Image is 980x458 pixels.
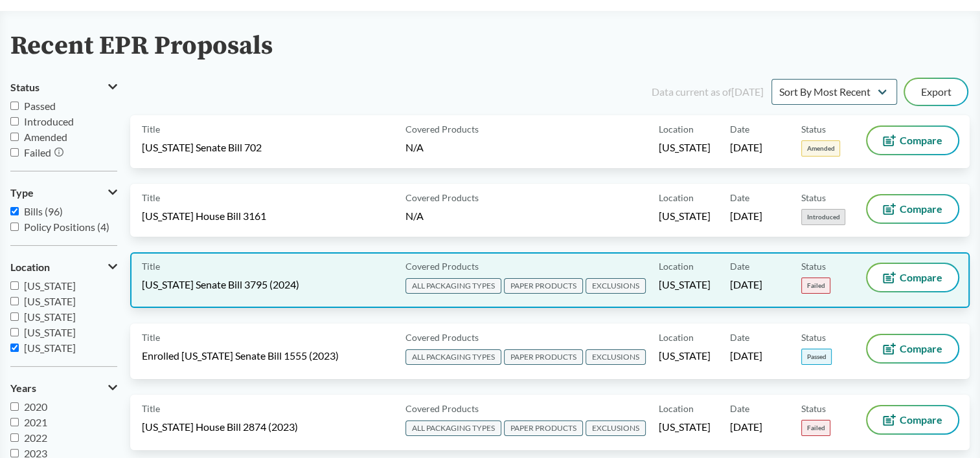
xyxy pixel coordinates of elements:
[24,311,76,323] span: [US_STATE]
[24,115,74,127] span: Introduced
[405,122,479,136] span: Covered Products
[405,349,501,365] span: ALL PACKAGING TYPES
[10,207,19,215] input: Bills (96)
[730,420,762,434] span: [DATE]
[10,261,50,273] span: Location
[730,209,762,223] span: [DATE]
[142,278,299,292] span: [US_STATE] Senate Bill 3795 (2024)
[405,141,424,153] span: N/A
[10,76,117,98] button: Status
[10,281,19,290] input: [US_STATE]
[659,259,694,273] span: Location
[10,377,117,399] button: Years
[405,210,424,222] span: N/A
[24,326,76,338] span: [US_STATE]
[405,420,501,436] span: ALL PACKAGING TYPES
[24,342,76,354] span: [US_STATE]
[900,204,942,214] span: Compare
[504,349,583,365] span: PAPER PRODUCTS
[730,191,749,204] span: Date
[10,117,19,125] input: Introduced
[504,278,583,294] span: PAPER PRODUCTS
[10,256,117,278] button: Location
[24,279,76,292] span: [US_STATE]
[659,402,694,415] span: Location
[801,349,832,365] span: Passed
[659,278,711,292] span: [US_STATE]
[10,182,117,204] button: Type
[659,349,711,363] span: [US_STATE]
[142,259,160,273] span: Title
[10,328,19,336] input: [US_STATE]
[10,297,19,305] input: [US_STATE]
[900,135,942,146] span: Compare
[867,195,958,223] button: Compare
[405,191,479,204] span: Covered Products
[24,400,47,413] span: 2020
[586,278,646,294] span: EXCLUSIONS
[10,433,19,442] input: 2022
[504,420,583,436] span: PAPER PRODUCTS
[801,140,840,157] span: Amended
[801,278,830,294] span: Failed
[405,278,501,294] span: ALL PACKAGING TYPES
[900,415,942,425] span: Compare
[801,259,826,273] span: Status
[24,205,63,217] span: Bills (96)
[142,349,339,363] span: Enrolled [US_STATE] Senate Bill 1555 (2023)
[142,140,262,155] span: [US_STATE] Senate Bill 702
[801,402,826,415] span: Status
[730,349,762,363] span: [DATE]
[10,382,36,394] span: Years
[24,221,109,233] span: Policy Positions (4)
[900,272,942,283] span: Compare
[730,402,749,415] span: Date
[801,209,845,225] span: Introduced
[730,122,749,136] span: Date
[142,331,160,344] span: Title
[730,331,749,344] span: Date
[24,146,51,158] span: Failed
[867,264,958,291] button: Compare
[659,209,711,223] span: [US_STATE]
[659,191,694,204] span: Location
[652,84,764,100] div: Data current as of [DATE]
[900,343,942,354] span: Compare
[659,420,711,434] span: [US_STATE]
[801,122,826,136] span: Status
[405,402,479,415] span: Covered Products
[10,449,19,457] input: 2023
[10,187,34,199] span: Type
[586,420,646,436] span: EXCLUSIONS
[10,418,19,426] input: 2021
[405,331,479,344] span: Covered Products
[24,431,47,444] span: 2022
[10,32,273,61] h2: Recent EPR Proposals
[867,335,958,362] button: Compare
[867,406,958,433] button: Compare
[10,82,40,93] span: Status
[405,259,479,273] span: Covered Products
[24,100,56,112] span: Passed
[659,122,694,136] span: Location
[659,140,711,155] span: [US_STATE]
[10,312,19,321] input: [US_STATE]
[867,127,958,154] button: Compare
[905,79,967,105] button: Export
[801,331,826,344] span: Status
[142,209,266,223] span: [US_STATE] House Bill 3161
[801,420,830,436] span: Failed
[801,191,826,204] span: Status
[142,402,160,415] span: Title
[730,278,762,292] span: [DATE]
[24,295,76,307] span: [US_STATE]
[659,331,694,344] span: Location
[142,420,298,434] span: [US_STATE] House Bill 2874 (2023)
[10,133,19,141] input: Amended
[142,191,160,204] span: Title
[10,148,19,157] input: Failed
[10,102,19,110] input: Passed
[24,131,67,143] span: Amended
[586,349,646,365] span: EXCLUSIONS
[142,122,160,136] span: Title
